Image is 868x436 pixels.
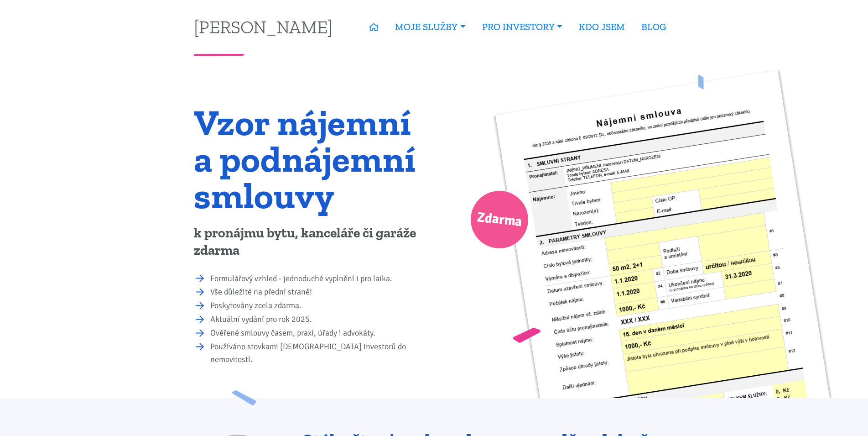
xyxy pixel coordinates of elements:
li: Poskytovány zcela zdarma. [210,299,428,312]
p: k pronájmu bytu, kanceláře či garáže zdarma [194,225,428,259]
li: Vše důležité na přední straně! [210,286,428,299]
li: Formulářový vzhled - jednoduché vyplnění i pro laika. [210,273,428,285]
span: Zdarma [476,205,523,234]
a: MOJE SLUŽBY [387,16,473,37]
li: Používáno stovkami [DEMOGRAPHIC_DATA] investorů do nemovitostí. [210,341,428,366]
a: KDO JSEM [571,16,633,37]
a: PRO INVESTORY [474,16,571,37]
li: Ověřené smlouvy časem, praxí, úřady i advokáty. [210,327,428,340]
li: Aktuální vydání pro rok 2025. [210,313,428,326]
a: BLOG [633,16,674,37]
h1: Vzor nájemní a podnájemní smlouvy [194,104,428,214]
a: [PERSON_NAME] [194,18,333,36]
